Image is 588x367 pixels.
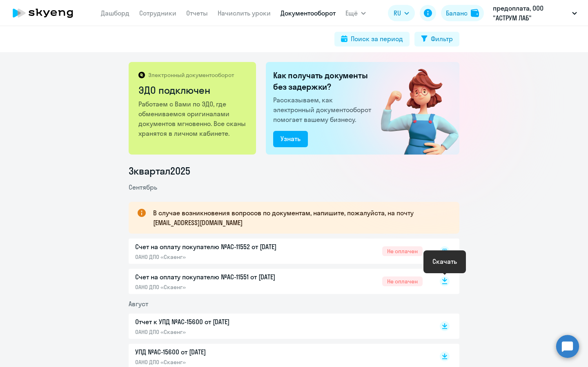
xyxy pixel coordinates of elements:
p: Счет на оплату покупателю №AC-11551 от [DATE] [135,272,307,282]
p: ОАНО ДПО «Скаенг» [135,358,307,366]
button: Узнать [273,131,308,147]
div: Узнать [281,134,301,144]
img: connected [367,62,459,155]
button: Поиск за период [334,32,410,46]
h2: ЭДО подключен [138,84,247,97]
img: balance [471,9,479,17]
p: предоплата, ООО "АСТРУМ ЛАБ" [493,3,569,23]
p: Рассказываем, как электронный документооборот помогает вашему бизнесу. [273,95,374,124]
p: Отчет к УПД №AC-15600 от [DATE] [135,317,307,327]
a: Счет на оплату покупателю №AC-11551 от [DATE]ОАНО ДПО «Скаенг»Не оплачен [135,272,423,291]
p: Работаем с Вами по ЭДО, где обмениваемся оригиналами документов мгновенно. Все сканы хранятся в л... [138,99,247,138]
a: УПД №AC-15600 от [DATE]ОАНО ДПО «Скаенг» [135,347,423,366]
p: В случае возникновения вопросов по документам, напишите, пожалуйста, на почту [EMAIL_ADDRESS][DOM... [153,208,445,228]
div: Скачать [432,256,457,266]
a: Отчет к УПД №AC-15600 от [DATE]ОАНО ДПО «Скаенг» [135,317,423,336]
p: УПД №AC-15600 от [DATE] [135,347,307,357]
button: Фильтр [414,32,459,46]
a: Отчеты [186,9,208,17]
h2: Как получать документы без задержки? [273,70,374,93]
div: Фильтр [431,34,453,44]
a: Документооборот [281,9,336,17]
div: Поиск за период [351,34,403,44]
button: предоплата, ООО "АСТРУМ ЛАБ" [489,3,581,23]
span: RU [394,8,401,18]
p: ОАНО ДПО «Скаенг» [135,328,307,336]
button: RU [388,5,415,21]
li: 3 квартал 2025 [129,164,459,177]
button: Балансbalance [441,5,484,21]
p: ОАНО ДПО «Скаенг» [135,283,307,291]
span: Ещё [345,8,358,18]
button: Ещё [345,5,366,21]
span: Сентябрь [129,183,157,191]
a: Сотрудники [139,9,176,17]
p: Электронный документооборот [148,71,234,79]
span: Не оплачен [382,276,423,286]
span: Август [129,300,148,308]
div: Баланс [446,8,468,18]
a: Дашборд [101,9,129,17]
a: Начислить уроки [218,9,271,17]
